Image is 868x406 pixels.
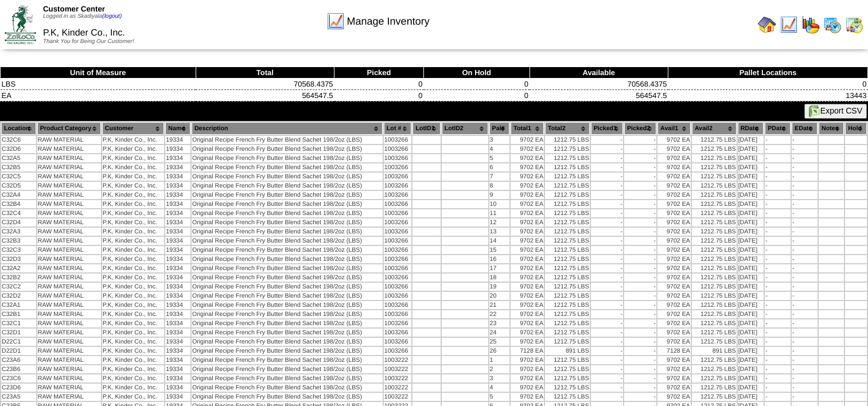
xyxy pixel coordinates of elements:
[792,264,818,272] td: -
[43,13,122,19] span: Logged in as Skadiyala
[165,218,190,227] td: 19334
[692,122,737,135] th: Avail2
[624,191,656,199] td: -
[384,209,412,217] td: 1003266
[1,145,36,153] td: C32D6
[792,154,818,162] td: -
[384,182,412,190] td: 1003266
[102,274,165,282] td: P.K, Kinder Co., Inc.
[591,122,623,135] th: Picked1
[489,228,510,236] td: 13
[102,264,165,272] td: P.K, Kinder Co., Inc.
[765,228,791,236] td: -
[545,191,590,199] td: 1212.75 LBS
[545,145,590,153] td: 1212.75 LBS
[765,200,791,208] td: -
[192,191,383,199] td: Original Recipe French Fry Butter Blend Sachet 198/2oz (LBS)
[792,200,818,208] td: -
[102,173,165,181] td: P.K, Kinder Co., Inc.
[545,255,590,263] td: 1212.75 LBS
[1,163,36,171] td: C32B5
[591,163,623,171] td: -
[37,255,101,263] td: RAW MATERIAL
[384,200,412,208] td: 1003266
[1,191,36,199] td: C32A4
[738,200,764,208] td: [DATE]
[765,173,791,181] td: -
[489,173,510,181] td: 7
[37,264,101,272] td: RAW MATERIAL
[738,136,764,144] td: [DATE]
[384,237,412,245] td: 1003266
[165,274,190,282] td: 19334
[384,228,412,236] td: 1003266
[165,182,190,190] td: 19334
[591,264,623,272] td: -
[738,173,764,181] td: [DATE]
[624,228,656,236] td: -
[102,237,165,245] td: P.K, Kinder Co., Inc.
[591,173,623,181] td: -
[591,218,623,227] td: -
[511,237,544,245] td: 9702 EA
[384,274,412,282] td: 1003266
[545,200,590,208] td: 1212.75 LBS
[334,90,424,101] td: 0
[545,209,590,217] td: 1212.75 LBS
[624,209,656,217] td: -
[591,255,623,263] td: -
[692,173,737,181] td: 1212.75 LBS
[37,200,101,208] td: RAW MATERIAL
[511,145,544,153] td: 9702 EA
[192,255,383,263] td: Original Recipe French Fry Butter Blend Sachet 198/2oz (LBS)
[102,122,165,135] th: Customer
[545,218,590,227] td: 1212.75 LBS
[657,228,691,236] td: 9702 EA
[489,136,510,144] td: 3
[545,154,590,162] td: 1212.75 LBS
[37,173,101,181] td: RAW MATERIAL
[1,67,196,79] th: Unit of Measure
[1,237,36,245] td: C32B3
[1,122,36,135] th: Location
[545,136,590,144] td: 1212.75 LBS
[765,255,791,263] td: -
[165,173,190,181] td: 19334
[37,163,101,171] td: RAW MATERIAL
[738,255,764,263] td: [DATE]
[192,136,383,144] td: Original Recipe French Fry Butter Blend Sachet 198/2oz (LBS)
[165,163,190,171] td: 19334
[511,163,544,171] td: 9702 EA
[37,136,101,144] td: RAW MATERIAL
[692,237,737,245] td: 1212.75 LBS
[545,264,590,272] td: 1212.75 LBS
[624,136,656,144] td: -
[384,145,412,153] td: 1003266
[738,264,764,272] td: [DATE]
[624,122,656,135] th: Picked2
[657,237,691,245] td: 9702 EA
[624,182,656,190] td: -
[489,200,510,208] td: 10
[424,67,530,79] th: On Hold
[1,182,36,190] td: C32D5
[489,237,510,245] td: 14
[657,200,691,208] td: 9702 EA
[765,218,791,227] td: -
[668,79,868,90] td: 0
[624,154,656,162] td: -
[668,67,868,79] th: Pallet Locations
[37,209,101,217] td: RAW MATERIAL
[692,255,737,263] td: 1212.75 LBS
[511,136,544,144] td: 9702 EA
[692,246,737,254] td: 1212.75 LBS
[792,237,818,245] td: -
[845,15,863,34] img: calendarinout.gif
[37,274,101,282] td: RAW MATERIAL
[758,15,776,34] img: home.gif
[591,237,623,245] td: -
[792,136,818,144] td: -
[765,191,791,199] td: -
[591,191,623,199] td: -
[192,173,383,181] td: Original Recipe French Fry Butter Blend Sachet 198/2oz (LBS)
